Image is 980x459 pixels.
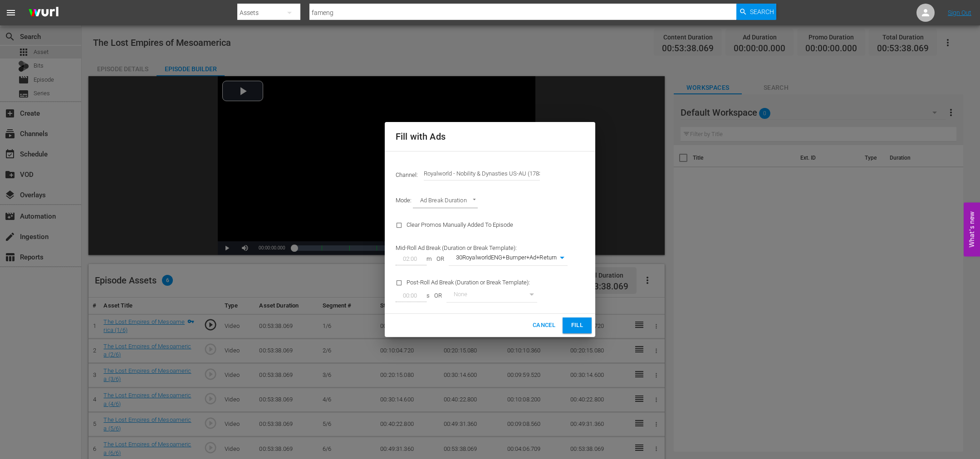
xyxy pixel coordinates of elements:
[533,320,555,331] span: Cancel
[413,195,478,208] div: Ad Break Duration
[449,252,568,265] div: 30RoyalworldENG+Bumper+Ad+Return
[390,271,573,308] div: Post-Roll Ad Break (Duration or Break Template):
[948,9,971,16] a: Sign Out
[432,255,449,264] span: OR
[396,244,517,251] span: Mid-Roll Ad Break (Duration or Break Template):
[446,289,537,302] div: None
[22,2,65,24] img: ans4CAIJ8jUAAAAAAAAAAAAAAAAAAAAAAAAgQb4GAAAAAAAAAAAAAAAAAAAAAAAAJMjXAAAAAAAAAAAAAAAAAAAAAAAAgAT5G...
[964,203,980,257] button: Open Feedback Widget
[570,320,584,331] span: Fill
[529,317,559,333] button: Cancel
[426,292,430,300] span: s
[5,7,16,18] span: menu
[390,190,590,213] div: Mode:
[426,255,432,264] span: m
[396,129,584,144] h2: Fill with Ads
[563,317,592,333] button: Fill
[396,171,424,178] span: Channel:
[430,292,446,300] span: OR
[750,4,774,20] span: Search
[390,214,573,237] div: Clear Promos Manually Added To Episode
